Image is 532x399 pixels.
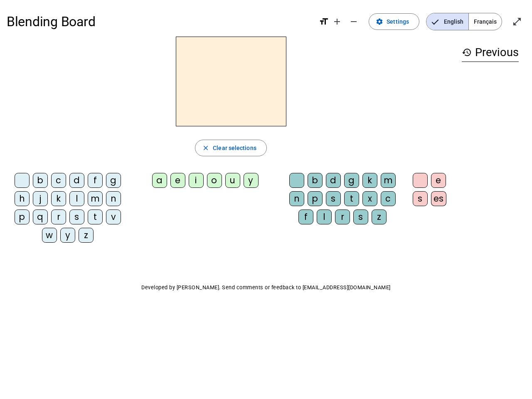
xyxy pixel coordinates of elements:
div: d [69,173,84,188]
button: Clear selections [195,140,267,156]
div: m [88,191,103,206]
div: q [33,209,48,224]
h1: Blending Board [7,8,312,35]
mat-icon: remove [349,17,359,27]
div: w [42,228,57,243]
span: Settings [387,17,409,27]
div: x [362,191,377,206]
div: m [381,173,396,188]
span: Clear selections [213,143,256,153]
div: f [88,173,103,188]
div: g [344,173,359,188]
div: y [60,228,75,243]
div: r [51,209,66,224]
div: u [225,173,240,188]
div: es [431,191,446,206]
div: s [413,191,428,206]
div: s [353,209,368,224]
div: l [317,209,332,224]
button: Enter full screen [509,13,525,30]
div: t [88,209,103,224]
mat-icon: settings [376,18,383,25]
div: f [298,209,313,224]
mat-icon: add [332,17,342,27]
div: b [308,173,323,188]
div: s [326,191,341,206]
div: e [170,173,185,188]
span: English [426,13,468,30]
mat-icon: close [202,144,209,152]
div: c [51,173,66,188]
div: p [308,191,323,206]
div: i [189,173,204,188]
div: v [106,209,121,224]
div: l [69,191,84,206]
button: Settings [369,13,419,30]
div: a [152,173,167,188]
div: j [33,191,48,206]
button: Increase font size [329,13,345,30]
span: Français [469,13,502,30]
mat-icon: open_in_full [512,17,522,27]
div: k [51,191,66,206]
div: y [244,173,259,188]
div: z [79,228,94,243]
div: n [106,191,121,206]
mat-icon: history [462,47,472,57]
div: o [207,173,222,188]
div: b [33,173,48,188]
div: k [362,173,377,188]
div: e [431,173,446,188]
div: p [15,209,30,224]
div: t [344,191,359,206]
mat-icon: format_size [319,17,329,27]
div: s [69,209,84,224]
div: d [326,173,341,188]
h3: Previous [462,43,519,62]
div: c [381,191,396,206]
button: Decrease font size [345,13,362,30]
div: r [335,209,350,224]
p: Developed by [PERSON_NAME]. Send comments or feedback to [EMAIL_ADDRESS][DOMAIN_NAME] [7,283,525,293]
div: z [372,209,387,224]
div: n [289,191,304,206]
div: h [15,191,30,206]
div: g [106,173,121,188]
mat-button-toggle-group: Language selection [426,13,502,30]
